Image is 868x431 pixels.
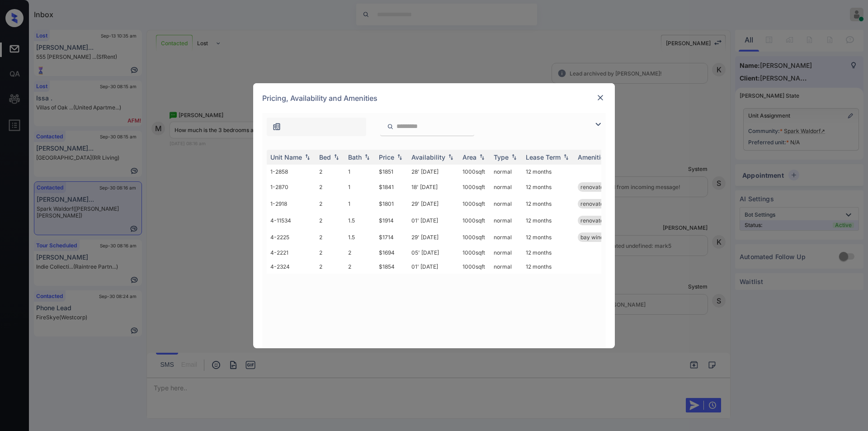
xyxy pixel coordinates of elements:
td: 2 [344,260,375,274]
td: 1-2918 [267,195,316,212]
div: Pricing, Availability and Amenities [253,83,615,113]
div: Availability [411,153,445,161]
td: normal [490,260,522,274]
td: 29' [DATE] [408,229,459,246]
img: close [596,93,605,102]
td: 2 [316,229,344,246]
div: Bath [348,153,362,161]
td: 01' [DATE] [408,260,459,274]
td: normal [490,179,522,195]
td: 2 [316,246,344,260]
td: 12 months [522,195,574,212]
td: $1694 [375,246,408,260]
td: 1.5 [344,212,375,229]
span: renovated [580,200,607,207]
td: 1000 sqft [459,179,490,195]
td: $1714 [375,229,408,246]
td: 1000 sqft [459,246,490,260]
img: sorting [561,154,571,160]
td: 2 [316,165,344,179]
div: Amenities [578,153,608,161]
td: 2 [316,179,344,195]
td: 4-11534 [267,212,316,229]
div: Bed [319,153,331,161]
td: 12 months [522,165,574,179]
img: sorting [446,154,455,160]
td: 1000 sqft [459,165,490,179]
td: 2 [344,246,375,260]
div: Price [379,153,394,161]
td: 1000 sqft [459,195,490,212]
td: 2 [316,212,344,229]
td: 1 [344,195,375,212]
td: 2 [316,195,344,212]
td: 2 [316,260,344,274]
td: 1-2858 [267,165,316,179]
td: 01' [DATE] [408,212,459,229]
td: $1914 [375,212,408,229]
span: bay window [580,234,611,241]
td: 29' [DATE] [408,195,459,212]
td: 4-2324 [267,260,316,274]
td: 4-2221 [267,246,316,260]
td: 05' [DATE] [408,246,459,260]
td: 18' [DATE] [408,179,459,195]
td: normal [490,165,522,179]
td: $1801 [375,195,408,212]
td: normal [490,195,522,212]
td: normal [490,229,522,246]
div: Lease Term [526,153,561,161]
img: sorting [477,154,486,160]
td: $1854 [375,260,408,274]
td: $1841 [375,179,408,195]
td: 1000 sqft [459,260,490,274]
span: renovated [580,217,607,224]
td: 28' [DATE] [408,165,459,179]
td: 12 months [522,260,574,274]
td: 1000 sqft [459,212,490,229]
td: 1-2870 [267,179,316,195]
div: Unit Name [270,153,302,161]
img: sorting [303,154,312,160]
td: 1.5 [344,229,375,246]
td: $1851 [375,165,408,179]
td: 1 [344,165,375,179]
img: icon-zuma [593,119,604,130]
td: normal [490,212,522,229]
div: Type [494,153,509,161]
img: icon-zuma [387,123,394,131]
img: sorting [395,154,404,160]
span: renovated [580,184,607,190]
td: normal [490,246,522,260]
td: 12 months [522,179,574,195]
td: 1000 sqft [459,229,490,246]
td: 12 months [522,212,574,229]
td: 1 [344,179,375,195]
img: sorting [332,154,341,160]
td: 4-2225 [267,229,316,246]
img: icon-zuma [272,122,281,131]
img: sorting [363,154,372,160]
td: 12 months [522,246,574,260]
td: 12 months [522,229,574,246]
div: Area [462,153,476,161]
img: sorting [509,154,519,160]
